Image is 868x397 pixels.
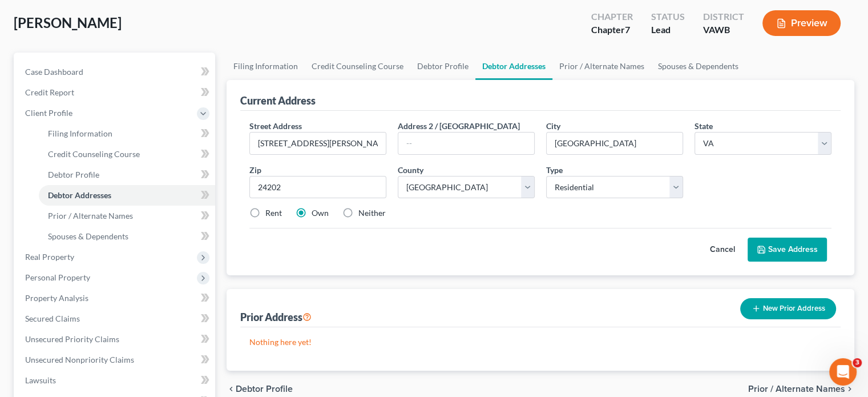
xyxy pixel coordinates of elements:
input: Enter street address [250,133,386,154]
span: 3 [853,358,862,367]
span: Credit Report [25,87,74,97]
input: Enter city... [547,133,683,154]
span: Prior / Alternate Names [48,211,133,220]
span: Lawsuits [25,375,56,385]
span: Unsecured Priority Claims [25,334,119,344]
a: Filing Information [39,123,215,144]
i: chevron_right [845,384,854,394]
div: Chapter [591,10,633,23]
button: Save Address [748,238,827,262]
span: Real Property [25,252,74,262]
span: Property Analysis [25,293,88,303]
a: Property Analysis [16,288,215,308]
span: Credit Counseling Course [48,149,140,159]
a: Debtor Addresses [475,53,552,80]
a: Spouses & Dependents [651,53,745,80]
a: Credit Counseling Course [305,53,410,80]
button: chevron_left Debtor Profile [227,384,293,394]
input: -- [398,133,534,154]
iframe: Intercom live chat [829,358,857,386]
span: Debtor Addresses [48,190,111,200]
a: Debtor Profile [39,165,215,185]
label: Own [312,207,329,219]
label: Neither [358,207,386,219]
span: Zip [249,165,261,175]
a: Credit Report [16,82,215,103]
span: Prior / Alternate Names [748,384,845,394]
a: Prior / Alternate Names [552,53,651,80]
span: County [398,165,423,175]
a: Debtor Profile [410,53,475,80]
button: Prior / Alternate Names chevron_right [748,384,854,394]
a: Unsecured Nonpriority Claims [16,350,215,370]
span: Filing Information [48,129,112,138]
label: Type [546,164,563,176]
span: Spouses & Dependents [48,231,128,241]
span: 7 [625,24,630,35]
div: Current Address [240,94,316,107]
span: Case Dashboard [25,67,83,77]
span: Client Profile [25,108,72,118]
button: Cancel [697,238,748,261]
div: Lead [651,23,685,37]
span: Personal Property [25,272,90,282]
a: Case Dashboard [16,62,215,82]
a: Filing Information [227,53,305,80]
label: Rent [265,207,282,219]
a: Unsecured Priority Claims [16,329,215,350]
div: Status [651,10,685,23]
button: New Prior Address [740,298,836,319]
span: Unsecured Nonpriority Claims [25,355,134,364]
p: Nothing here yet! [249,336,831,348]
span: City [546,121,560,131]
span: State [695,121,713,131]
span: [PERSON_NAME] [14,14,122,31]
div: Prior Address [240,310,312,324]
span: Street Address [249,121,302,131]
a: Credit Counseling Course [39,144,215,165]
i: chevron_left [227,384,236,394]
label: Address 2 / [GEOGRAPHIC_DATA] [398,120,520,132]
div: Chapter [591,23,633,37]
input: XXXXX [249,176,386,199]
a: Secured Claims [16,308,215,329]
a: Spouses & Dependents [39,226,215,247]
a: Prior / Alternate Names [39,206,215,226]
div: District [703,10,744,23]
span: Secured Claims [25,314,80,323]
a: Lawsuits [16,370,215,391]
button: Preview [762,10,841,36]
span: Debtor Profile [48,170,99,179]
span: Debtor Profile [236,384,293,394]
div: VAWB [703,23,744,37]
a: Debtor Addresses [39,185,215,206]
